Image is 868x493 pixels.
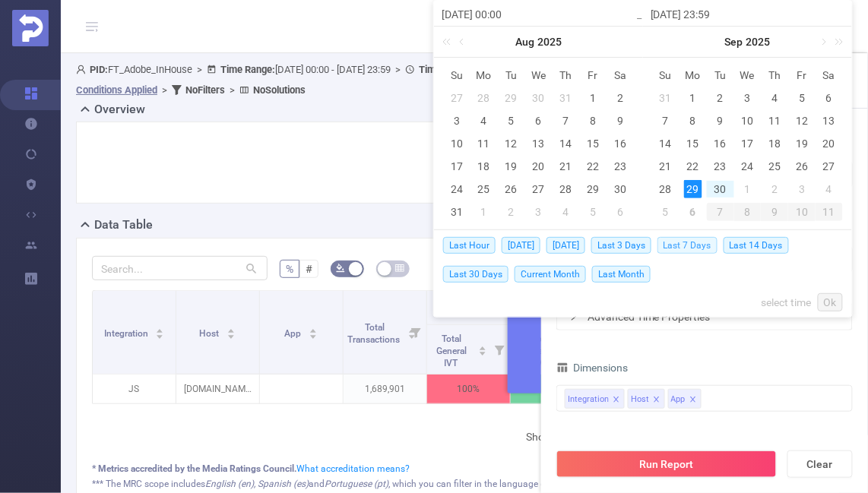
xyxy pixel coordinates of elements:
td: September 6, 2025 [816,87,843,109]
div: 9 [761,203,788,221]
span: Last 30 Days [443,266,508,283]
div: 6 [529,112,547,130]
div: 9 [711,112,730,130]
div: 9 [611,112,629,130]
span: > [391,64,405,75]
a: Last year (Control + left) [439,27,459,57]
div: App [671,390,686,409]
div: 19 [502,157,521,175]
td: October 8, 2025 [734,201,762,223]
th: Fri [788,64,816,87]
h2: Overview [94,100,145,119]
i: icon: bg-colors [336,264,345,273]
td: August 11, 2025 [470,132,498,155]
div: 14 [556,134,575,153]
span: Current Month [515,266,586,283]
a: Aug [514,27,536,57]
td: August 31, 2025 [652,87,680,109]
td: August 27, 2025 [525,178,553,201]
div: 22 [584,157,602,175]
th: Thu [761,64,788,87]
span: Integration [104,328,150,339]
a: Ok [818,293,843,311]
div: 4 [475,112,493,130]
div: 3 [793,180,811,198]
span: [DATE] [502,237,540,254]
span: Total General IVT [437,333,467,368]
td: October 4, 2025 [816,178,843,201]
div: 3 [529,203,547,221]
div: 28 [475,89,493,107]
span: Last Hour [443,237,496,254]
div: 15 [584,134,602,153]
a: 2025 [745,27,772,57]
td: September 13, 2025 [816,109,843,132]
i: icon: caret-down [479,349,487,354]
td: September 4, 2025 [552,201,579,223]
span: # [306,263,312,275]
input: Start date [442,5,635,24]
div: 12 [793,112,811,130]
a: Previous month (PageUp) [456,27,470,57]
td: September 2, 2025 [498,201,525,223]
td: August 31, 2025 [443,201,470,223]
span: Tu [498,68,525,82]
div: 21 [556,157,575,175]
th: Wed [525,64,553,87]
td: August 17, 2025 [443,155,470,178]
div: 16 [611,134,629,153]
td: August 28, 2025 [552,178,579,201]
a: Next year (Control + right) [827,27,847,57]
span: FT_Adobe_InHouse [DATE] 00:00 - [DATE] 23:59 +00:00 [76,64,768,96]
div: 7 [556,112,575,130]
span: Su [652,68,680,82]
td: August 30, 2025 [607,178,634,201]
td: September 17, 2025 [734,132,762,155]
div: 14 [657,134,675,153]
div: 31 [556,89,575,107]
i: Filter menu [405,291,426,374]
i: icon: caret-down [156,333,164,337]
div: 23 [611,157,629,175]
td: September 7, 2025 [652,109,680,132]
div: 21 [657,157,675,175]
td: August 14, 2025 [552,132,579,155]
i: icon: caret-up [156,327,164,331]
td: August 16, 2025 [607,132,634,155]
i: English (en), Spanish (es) [205,479,309,489]
td: August 22, 2025 [579,155,607,178]
p: 100% [427,374,510,403]
li: Integration [565,389,625,409]
i: icon: caret-down [309,333,318,337]
p: [DOMAIN_NAME] [176,374,259,403]
i: icon: caret-up [227,327,236,331]
td: September 21, 2025 [652,155,680,178]
th: Sat [816,64,843,87]
a: What accreditation means? [296,463,410,474]
img: Protected Media [12,10,49,46]
i: Filter menu [489,325,510,374]
div: 28 [657,180,675,198]
td: October 1, 2025 [734,178,762,201]
td: September 15, 2025 [680,132,707,155]
th: Sun [443,64,470,87]
td: September 19, 2025 [788,132,816,155]
td: August 25, 2025 [470,178,498,201]
div: 17 [738,134,756,153]
div: 1 [738,180,756,198]
span: Fr [788,68,816,82]
b: Time Zone: [419,64,468,75]
td: September 8, 2025 [680,109,707,132]
td: September 3, 2025 [734,87,762,109]
div: 11 [765,112,784,130]
span: Tu [707,68,734,82]
td: July 31, 2025 [552,87,579,109]
span: Last 3 Days [591,237,651,254]
td: September 26, 2025 [788,155,816,178]
td: September 10, 2025 [734,109,762,132]
td: September 5, 2025 [788,87,816,109]
td: September 29, 2025 [680,178,707,201]
p: JS [93,374,176,403]
div: 30 [711,180,730,198]
td: October 3, 2025 [788,178,816,201]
